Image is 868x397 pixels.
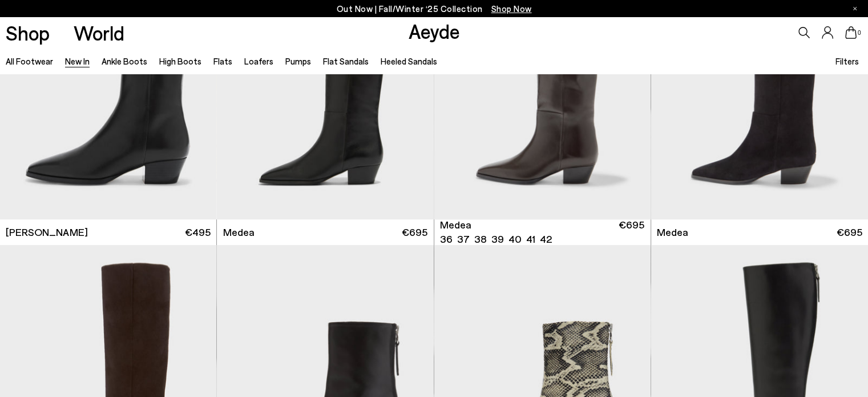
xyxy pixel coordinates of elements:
span: [PERSON_NAME] [6,225,87,239]
li: 39 [491,232,504,246]
li: 37 [457,232,470,246]
span: Filters [835,56,859,66]
a: High Boots [159,56,201,66]
span: Medea [657,225,688,239]
span: €695 [619,218,644,246]
span: €495 [185,225,211,239]
span: 0 [857,30,862,36]
li: 36 [440,232,453,246]
p: Out Now | Fall/Winter ‘25 Collection [337,2,532,16]
span: Navigate to /collections/new-in [491,3,532,14]
a: Loafers [244,56,273,66]
a: Medea 36 37 38 39 40 41 42 €695 [434,219,651,245]
a: New In [65,56,90,66]
a: Medea €695 [217,219,433,245]
ul: variant [440,232,548,246]
span: €695 [402,225,427,239]
a: Medea €695 [651,219,868,245]
li: 40 [508,232,522,246]
li: 38 [474,232,487,246]
li: 41 [526,232,535,246]
a: Ankle Boots [102,56,147,66]
a: 0 [845,26,857,39]
span: Medea [440,218,471,232]
a: Shop [6,23,50,43]
span: €695 [837,225,862,239]
li: 42 [540,232,552,246]
a: All Footwear [6,56,53,66]
a: Pumps [285,56,311,66]
a: Aeyde [409,19,460,43]
a: World [74,23,124,43]
a: Heeled Sandals [381,56,437,66]
a: Flat Sandals [323,56,369,66]
span: Medea [223,225,255,239]
a: Flats [213,56,232,66]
